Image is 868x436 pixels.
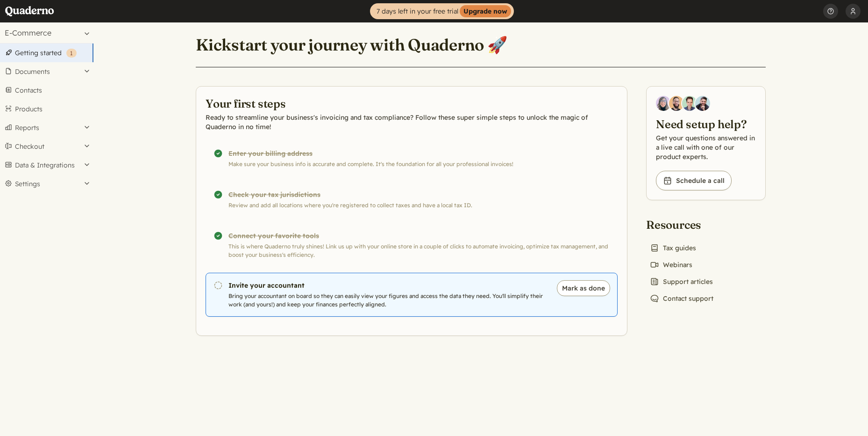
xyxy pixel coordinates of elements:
[70,50,73,57] span: 1
[646,275,717,288] a: Support articles
[646,292,717,305] a: Contact support
[370,3,514,19] a: 7 days left in your free trialUpgrade now
[695,96,710,111] img: Javier Rubio, DevRel at Quaderno
[206,96,618,111] h2: Your first steps
[646,217,717,232] h2: Resources
[656,116,756,131] h2: Need setup help?
[196,35,507,55] h1: Kickstart your journey with Quaderno 🚀
[557,280,610,296] button: Mark as done
[646,241,700,254] a: Tax guides
[656,96,671,111] img: Diana Carrasco, Account Executive at Quaderno
[460,5,511,17] strong: Upgrade now
[228,281,547,290] h3: Invite your accountant
[656,133,756,161] p: Get your questions answered in a live call with one of our product experts.
[206,273,618,317] a: Invite your accountant Bring your accountant on board so they can easily view your figures and ac...
[228,292,547,309] p: Bring your accountant on board so they can easily view your figures and access the data they need...
[682,96,697,111] img: Ivo Oltmans, Business Developer at Quaderno
[646,258,696,271] a: Webinars
[656,171,732,190] a: Schedule a call
[669,96,684,111] img: Jairo Fumero, Account Executive at Quaderno
[206,113,618,131] p: Ready to streamline your business's invoicing and tax compliance? Follow these super simple steps...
